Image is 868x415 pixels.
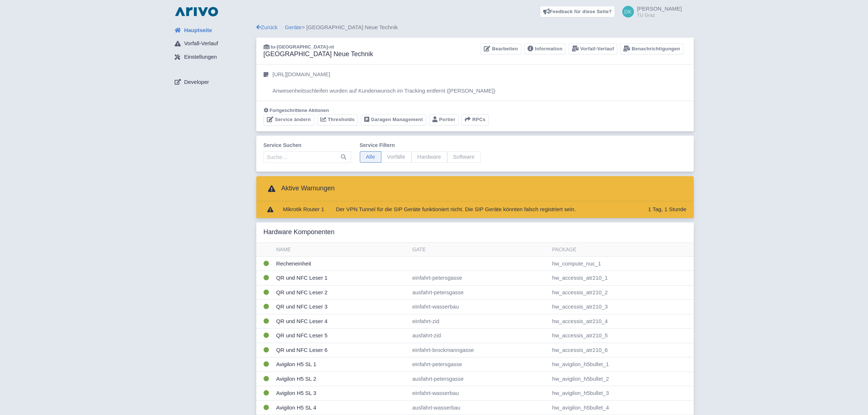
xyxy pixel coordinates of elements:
[173,6,220,18] img: logo
[549,285,693,300] td: hw_accessis_atr210_2
[273,285,409,300] td: QR und NFC Leser 2
[273,314,409,329] td: QR und NFC Leser 4
[409,372,549,386] td: ausfahrt-petersgasse
[524,43,566,55] a: Information
[409,400,549,415] td: ausfahrt-wasserbau
[264,114,314,125] a: Service ändern
[409,300,549,314] td: einfahrt-wasserbau
[273,256,409,271] td: Recheneinheit
[549,343,693,357] td: hw_accessis_atr210_6
[264,141,351,149] label: Service suchen
[273,357,409,372] td: Avigilon H5 SL 1
[270,108,329,113] span: Fortgeschrittene Aktionen
[317,114,358,125] a: Thresholds
[409,285,549,300] td: ausfahrt-petersgasse
[264,228,335,236] h3: Hardware Komponenten
[549,256,693,271] td: hw_compute_nuc_1
[285,24,302,30] a: Geräte
[273,386,409,401] td: Avigilon H5 SL 3
[409,243,549,257] th: Gate
[447,151,481,163] span: Software
[409,386,549,401] td: einfahrt-wasserbau
[620,43,683,55] a: Benachrichtigungen
[184,78,209,86] span: Developer
[169,50,256,64] a: Einstellungen
[549,372,693,386] td: hw_avigilon_h5bullet_2
[169,75,256,89] a: Developer
[409,314,549,329] td: einfahrt-zid
[273,329,409,343] td: QR und NFC Leser 5
[273,70,495,95] p: [URL][DOMAIN_NAME] Anwesenheitsschleifen wurden auf Kundenwunsch im Tracking entfernt ([PERSON_NA...
[569,43,617,55] a: Vorfall-Verlauf
[273,271,409,286] td: QR und NFC Leser 1
[540,6,615,18] a: Feedback für diese Seite?
[273,343,409,357] td: QR und NFC Leser 6
[273,300,409,314] td: QR und NFC Leser 3
[549,386,693,401] td: hw_avigilon_h5bullet_3
[549,243,693,257] th: Package
[273,372,409,386] td: Avigilon H5 SL 2
[169,37,256,51] a: Vorfall-Verlauf
[360,141,481,149] label: Service filtern
[637,13,682,18] small: TU Graz
[429,114,459,125] a: Portier
[280,201,327,218] td: Mikrotik Router 1
[549,314,693,329] td: hw_accessis_atr210_4
[549,400,693,415] td: hw_avigilon_h5bullet_4
[273,243,409,257] th: Name
[549,300,693,314] td: hw_accessis_atr210_3
[549,357,693,372] td: hw_avigilon_h5bullet_1
[645,201,694,218] td: 1 Tag, 1 Stunde
[360,151,381,163] span: Alle
[184,53,217,61] span: Einstellungen
[271,44,334,50] span: tu-[GEOGRAPHIC_DATA]-nt
[273,400,409,415] td: Avigilon H5 SL 4
[361,114,426,125] a: Garagen Management
[409,357,549,372] td: einfahrt-petersgasse
[409,271,549,286] td: einfahrt-petersgasse
[184,39,218,48] span: Vorfall-Verlauf
[409,329,549,343] td: ausfahrt-zid
[184,26,212,35] span: Hauptseite
[264,182,335,195] h3: Aktive Warnungen
[256,23,694,32] div: > [GEOGRAPHIC_DATA] Neue Technik
[549,329,693,343] td: hw_accessis_atr210_5
[256,24,278,30] a: Zurück
[411,151,447,163] span: Hardware
[618,6,682,18] a: [PERSON_NAME] TU Graz
[264,50,373,58] h3: [GEOGRAPHIC_DATA] Neue Technik
[480,43,521,55] a: Bearbeiten
[264,151,351,163] input: Suche…
[169,23,256,37] a: Hauptseite
[381,151,412,163] span: Vorfälle
[637,5,682,12] span: [PERSON_NAME]
[336,206,576,212] span: Der VPN Tunnel für die SIP Geräte funktioniert nicht. Die SIP Geräte könnten falsch registriert s...
[409,343,549,357] td: einfahrt-brockmanngasse
[549,271,693,286] td: hw_accessis_atr210_1
[462,114,489,125] button: RPCs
